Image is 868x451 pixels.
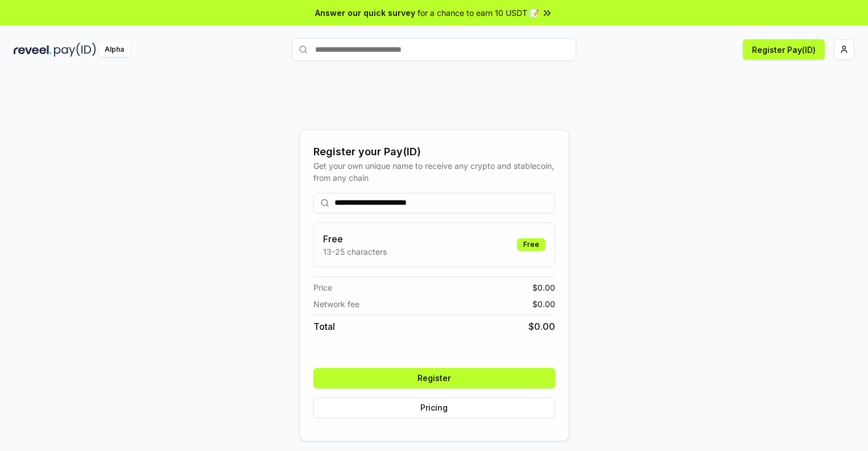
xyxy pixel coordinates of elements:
[313,398,555,418] button: Pricing
[323,246,387,258] p: 13-25 characters
[313,282,332,293] span: Price
[528,320,555,333] span: $ 0.00
[313,298,359,310] span: Network fee
[54,43,96,57] img: pay_id
[313,320,335,333] span: Total
[315,7,415,19] span: Answer our quick survey
[532,282,555,293] span: $ 0.00
[323,232,387,246] h3: Free
[743,39,825,60] button: Register Pay(ID)
[517,238,545,251] div: Free
[313,368,555,388] button: Register
[532,298,555,310] span: $ 0.00
[313,160,555,184] div: Get your own unique name to receive any crypto and stablecoin, from any chain
[418,7,539,19] span: for a chance to earn 10 USDT 📝
[14,43,52,57] img: reveel_dark
[313,144,555,160] div: Register your Pay(ID)
[98,43,130,57] div: Alpha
